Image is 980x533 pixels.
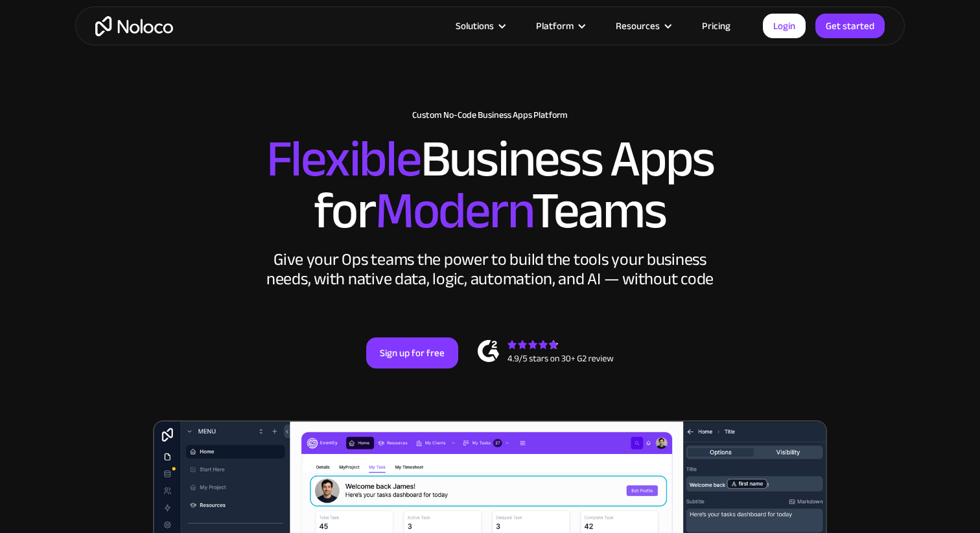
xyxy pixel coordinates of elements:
[815,14,885,38] a: Get started
[263,250,717,289] div: Give your Ops teams the power to build the tools your business needs, with native data, logic, au...
[88,133,892,237] h2: Business Apps for Teams
[366,337,458,369] a: Sign up for free
[456,17,494,34] div: Solutions
[266,111,421,207] span: Flexible
[616,17,660,34] div: Resources
[600,17,686,34] div: Resources
[686,17,747,34] a: Pricing
[375,163,531,259] span: Modern
[95,16,173,36] a: home
[763,14,806,38] a: Login
[520,17,600,34] div: Platform
[536,17,574,34] div: Platform
[439,17,520,34] div: Solutions
[88,110,892,120] h1: Custom No-Code Business Apps Platform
